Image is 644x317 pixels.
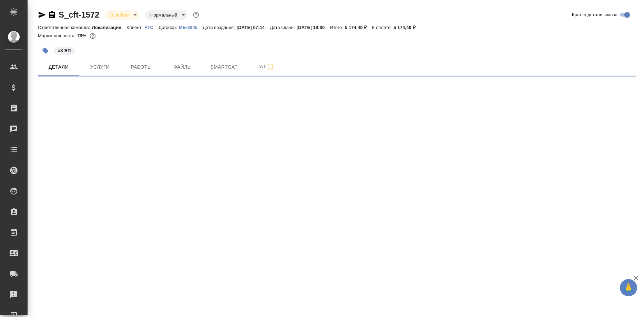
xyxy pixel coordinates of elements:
span: Работы [125,63,158,71]
a: S_cft-1572 [59,10,99,19]
button: Нормальный [148,12,179,18]
p: Локализация [92,25,127,30]
button: Скопировать ссылку для ЯМессенджера [38,11,46,19]
p: [DATE] 19:00 [297,25,330,30]
a: FTC [145,24,159,30]
p: [DATE] 07:14 [237,25,270,30]
button: 916.40 RUB; 0.00 USD; [88,31,97,40]
span: Файлы [166,63,199,71]
p: МБ-3845 [179,25,203,30]
span: 8 ЯП [53,47,75,53]
p: Клиент: [126,25,144,30]
p: Дата создания: [203,25,236,30]
span: Кратко детали заказа [572,11,617,18]
button: Добавить тэг [38,43,53,58]
span: 🙏 [623,280,634,295]
span: Чат [249,62,282,71]
button: В работе [108,12,131,18]
div: В работе [145,10,187,20]
p: 5 174,40 ₽ [393,25,421,30]
span: Smartcat [207,63,241,71]
p: Дата сдачи: [270,25,296,30]
button: Доп статусы указывают на важность/срочность заказа [192,10,201,19]
p: FTC [145,25,159,30]
svg: Подписаться [266,63,274,71]
p: 5 174,40 ₽ [345,25,372,30]
a: МБ-3845 [179,24,203,30]
button: 🙏 [620,279,637,296]
p: Договор: [159,25,179,30]
div: В работе [105,10,139,20]
span: Детали [42,63,75,71]
button: Скопировать ссылку [48,11,56,19]
p: Итого: [330,25,345,30]
p: 79% [77,33,88,38]
span: Услуги [83,63,116,71]
p: Маржинальность: [38,33,77,38]
p: К оплате: [372,25,393,30]
p: Ответственная команда: [38,25,92,30]
p: #8 ЯП [58,47,71,54]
